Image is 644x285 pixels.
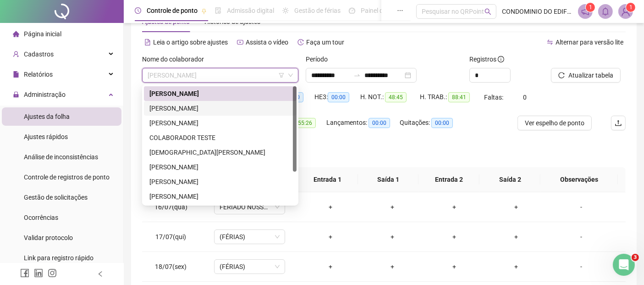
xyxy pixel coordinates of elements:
span: 00:00 [328,92,349,102]
div: EVANDRO JUSTINO DE SOUZA [144,160,297,174]
div: + [430,232,478,242]
div: + [369,232,416,242]
div: + [307,232,354,242]
img: 86214 [619,5,633,18]
span: reload [558,72,565,78]
div: [PERSON_NAME] [149,162,291,172]
span: Faltas: [484,94,505,101]
button: Ver espelho de ponto [517,116,592,130]
span: lock [13,91,19,98]
span: instagram [48,268,57,278]
span: 1 [629,4,633,11]
span: (FÉRIAS) [220,230,280,244]
div: + [492,262,539,272]
th: Entrada 2 [418,167,479,192]
span: Observações [548,174,611,184]
span: history [297,39,304,45]
span: Cadastros [24,50,54,58]
iframe: Intercom live chat [613,254,635,276]
th: Observações [540,167,618,192]
span: Gestão de solicitações [24,194,88,201]
div: JANILSON CESAR DE SOUZA SANTOS [144,174,297,189]
div: ALEXANDRE BARBOSA DA SILVA [144,101,297,116]
span: 55:26 [294,118,316,128]
span: Análise de inconsistências [24,153,98,161]
span: 00:00 [431,118,453,128]
div: + [430,262,478,272]
span: clock-circle [135,7,141,14]
div: + [307,202,354,212]
span: Validar protocolo [24,234,73,241]
span: ABIEZER LAURIANO DE ALMEIDA [148,68,293,82]
span: Página inicial [24,30,61,38]
div: H. TRAB.: [420,92,484,102]
span: Controle de registros de ponto [24,173,110,181]
div: + [430,202,478,212]
sup: Atualize o seu contato no menu Meus Dados [626,3,635,12]
div: [PERSON_NAME] [149,118,291,128]
span: (FÉRIAS) [220,260,280,274]
span: swap [547,39,553,45]
span: Admissão digital [227,7,274,14]
div: [PERSON_NAME] [149,177,291,187]
div: + [369,262,416,272]
span: to [353,72,361,79]
span: swap-right [353,72,361,79]
th: Entrada 1 [297,167,358,192]
div: Lançamentos: [326,117,400,128]
span: Ajustes da folha [24,113,70,120]
span: dashboard [349,7,355,14]
span: 17/07(qui) [155,233,186,240]
span: Alternar para versão lite [556,39,623,46]
span: Ver espelho de ponto [525,118,584,128]
span: 0 [523,94,527,101]
span: filter [279,73,284,78]
div: - [554,232,608,242]
span: left [97,271,104,277]
span: facebook [20,268,29,278]
span: 48:45 [385,92,407,102]
span: CONDOMINIO DO EDIFICIO [PERSON_NAME] [502,6,572,17]
span: bell [601,7,610,16]
div: [PERSON_NAME] [149,89,291,99]
button: Atualizar tabela [551,68,621,83]
span: search [484,8,491,15]
span: linkedin [34,268,43,278]
div: [DEMOGRAPHIC_DATA][PERSON_NAME] [149,147,291,157]
span: Ajustes rápidos [24,133,68,140]
span: upload [615,119,622,127]
div: COLABORADOR TESTE [149,133,291,143]
div: H. NOT.: [360,92,420,102]
sup: 1 [586,3,595,12]
span: FERIADO NOSSA SENHORA DO CARMO [220,200,280,214]
span: Faça um tour [306,39,344,46]
span: pushpin [201,8,207,14]
div: + [492,202,539,212]
div: ABIEZER LAURIANO DE ALMEIDA [144,86,297,101]
div: + [307,262,354,272]
span: notification [581,7,589,16]
span: info-circle [498,56,504,62]
span: 00:00 [369,118,390,128]
div: CRISTIANO DA SILVA FERREIRA [144,145,297,160]
span: Painel do DP [361,7,396,14]
div: Quitações: [400,117,464,128]
span: file-text [144,39,151,45]
span: Controle de ponto [147,7,198,14]
span: 1 [589,4,592,11]
div: [PERSON_NAME] [149,191,291,201]
span: Relatórios [24,71,53,78]
th: Saída 2 [479,167,540,192]
span: Link para registro rápido [24,254,94,262]
span: Administração [24,91,66,98]
div: [PERSON_NAME] [149,103,291,113]
div: AVILMAR GOMES DA SILVA [144,116,297,130]
span: sun [282,7,289,14]
label: Nome do colaborador [142,54,210,64]
div: + [369,202,416,212]
div: + [492,232,539,242]
span: 3 [632,254,639,261]
span: user-add [13,51,19,57]
span: ellipsis [397,7,403,14]
th: Saída 1 [358,167,419,192]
